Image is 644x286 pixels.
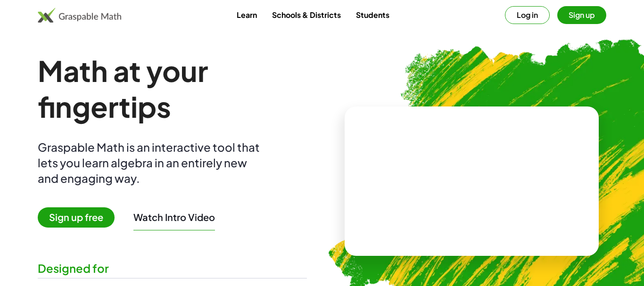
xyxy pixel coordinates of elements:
[505,6,550,24] button: Log in
[38,261,307,276] div: Designed for
[38,139,264,186] div: Graspable Math is an interactive tool that lets you learn algebra in an entirely new and engaging...
[133,211,215,223] button: Watch Intro Video
[38,53,307,124] h1: Math at your fingertips
[557,6,606,24] button: Sign up
[348,6,397,24] a: Students
[38,207,115,228] span: Sign up free
[229,6,264,24] a: Learn
[264,6,348,24] a: Schools & Districts
[401,146,543,217] video: What is this? This is dynamic math notation. Dynamic math notation plays a central role in how Gr...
